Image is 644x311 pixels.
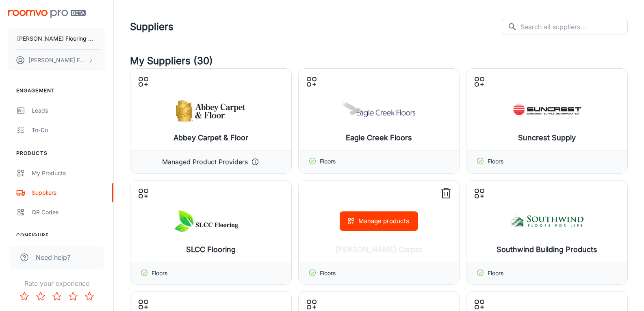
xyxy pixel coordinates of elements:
p: Managed Product Providers [162,157,248,167]
button: [PERSON_NAME] Flooring & Design Center [8,28,105,49]
p: Floors [488,157,503,167]
button: Rate 4 star [65,288,81,304]
button: Manage products [340,211,418,231]
p: Floors [320,157,336,167]
div: Suppliers [32,188,105,197]
div: My Products [32,169,105,178]
span: Need help? [36,252,70,262]
input: Search all suppliers... [520,19,628,35]
button: Rate 3 star [49,288,65,304]
p: Floors [320,269,336,278]
p: Floors [488,269,503,278]
img: Roomvo PRO Beta [8,10,86,18]
div: Leads [32,106,105,115]
button: Rate 2 star [33,288,49,304]
button: [PERSON_NAME] Farmer [8,50,105,71]
div: QR Codes [32,208,105,217]
p: [PERSON_NAME] Farmer [28,56,86,65]
h1: Suppliers [130,20,173,34]
button: Rate 1 star [16,288,33,304]
div: To-do [32,126,105,135]
button: Rate 5 star [81,288,98,304]
p: Rate your experience [7,278,107,288]
h4: My Suppliers (30) [130,54,628,68]
p: Floors [152,269,167,278]
p: [PERSON_NAME] Flooring & Design Center [17,34,96,43]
